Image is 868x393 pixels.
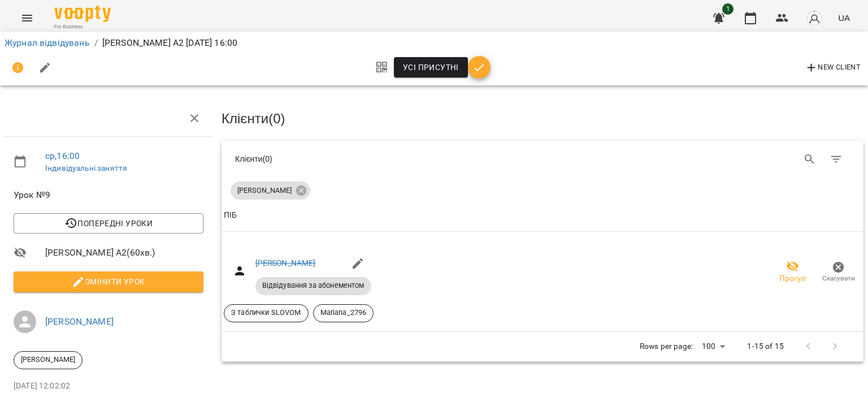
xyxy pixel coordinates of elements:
[102,36,237,50] p: [PERSON_NAME] А2 [DATE] 16:00
[224,209,861,222] span: ПІБ
[14,188,203,202] span: Урок №9
[231,182,310,200] div: [PERSON_NAME]
[222,111,863,126] h3: Клієнти ( 0 )
[834,7,854,28] button: UA
[14,355,82,365] span: [PERSON_NAME]
[806,10,822,26] img: avatar_s.png
[23,217,194,230] span: Попередні уроки
[255,258,316,267] a: [PERSON_NAME]
[222,141,863,177] div: Table Toolbar
[54,6,111,22] img: Voopty Logo
[23,275,194,288] span: Змінити урок
[838,12,850,24] span: UA
[224,308,308,318] span: З таблички SLOVOM
[802,59,863,77] button: New Client
[224,209,237,222] div: Sort
[45,316,114,327] a: [PERSON_NAME]
[224,209,237,222] div: ПІБ
[94,36,98,50] li: /
[235,153,534,165] div: Клієнти ( 0 )
[14,213,203,234] button: Попередні уроки
[45,163,127,172] a: Індивідуальні заняття
[822,274,855,283] span: Скасувати
[823,146,850,173] button: Фільтр
[45,150,80,161] a: ср , 16:00
[640,341,693,352] p: Rows per page:
[779,273,806,284] span: Прогул
[403,61,459,74] span: Усі присутні
[14,5,41,32] button: Menu
[314,308,374,318] span: Mariana_2796
[5,36,863,50] nav: breadcrumb
[255,280,371,291] span: Відвідування за абонементом
[5,37,90,48] a: Журнал відвідувань
[747,341,783,352] p: 1-15 of 15
[14,271,203,292] button: Змінити урок
[815,257,861,288] button: Скасувати
[231,185,298,196] span: [PERSON_NAME]
[722,3,734,15] span: 1
[805,61,861,75] span: New Client
[14,381,203,392] p: [DATE] 12:02:02
[697,338,729,355] div: 100
[394,57,468,77] button: Усі присутні
[796,146,823,173] button: Search
[45,246,203,260] span: [PERSON_NAME] А2 ( 60 хв. )
[770,257,815,288] button: Прогул
[14,351,83,369] div: [PERSON_NAME]
[54,23,111,31] span: For Business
